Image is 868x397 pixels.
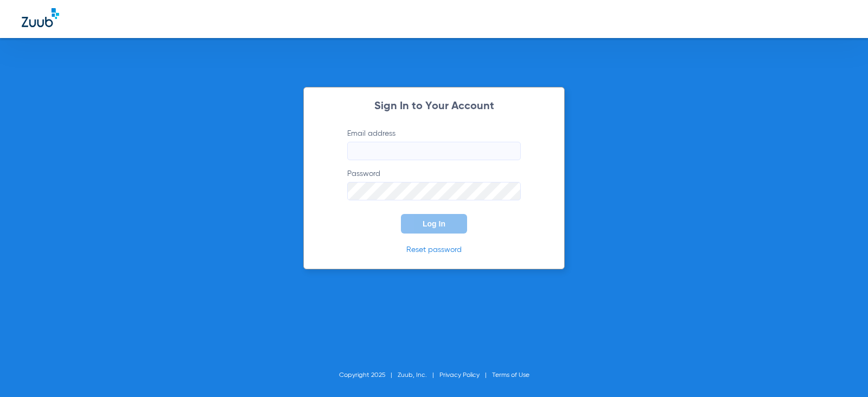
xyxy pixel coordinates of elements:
[439,372,480,379] a: Privacy Policy
[339,370,398,381] li: Copyright 2025
[347,128,521,160] label: Email address
[347,182,521,200] input: Password
[423,219,445,228] span: Log In
[347,142,521,160] input: Email address
[406,246,462,254] a: Reset password
[401,214,467,234] button: Log In
[398,370,439,381] li: Zuub, Inc.
[347,168,521,200] label: Password
[331,101,537,112] h2: Sign In to Your Account
[492,372,529,379] a: Terms of Use
[22,8,59,27] img: Zuub Logo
